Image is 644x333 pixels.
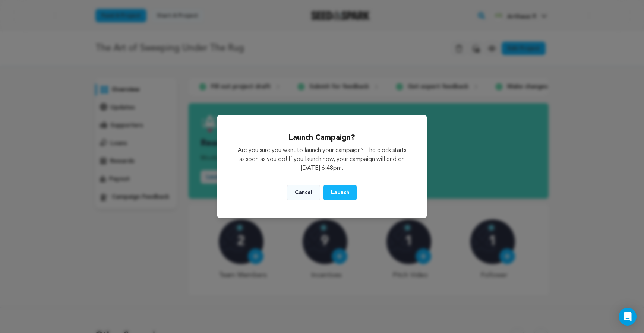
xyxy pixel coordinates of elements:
[619,308,637,326] div: Open Intercom Messenger
[287,185,320,200] button: Cancel
[323,185,357,200] button: Launch
[234,133,409,143] h2: Launch Campaign?
[234,146,409,173] p: Are you sure you want to launch your campaign? The clock starts as soon as you do! If you launch ...
[331,190,349,195] span: Launch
